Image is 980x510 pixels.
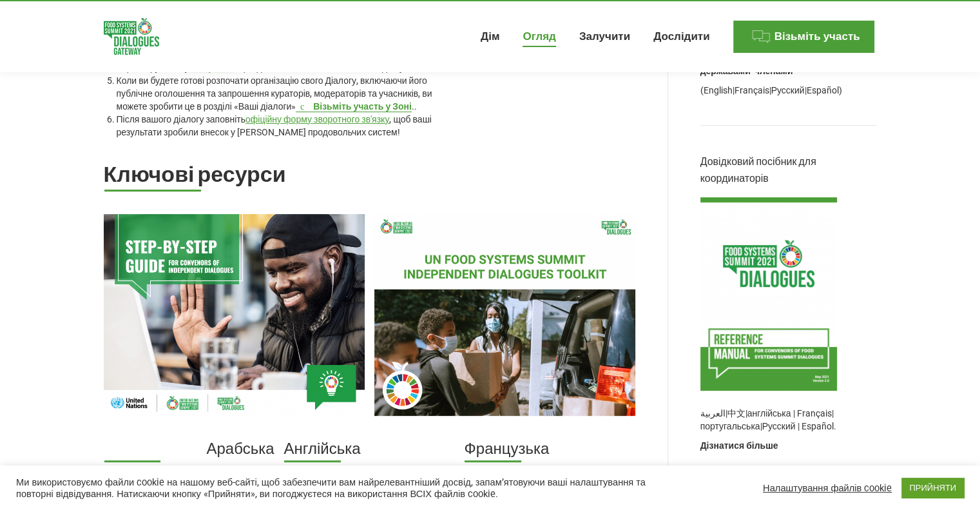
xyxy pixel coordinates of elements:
a: Français [735,85,769,95]
img: Значок меню [751,27,771,46]
a: Español [806,85,838,95]
font: Зареєструйтесь у [117,63,189,73]
font: с [300,102,304,111]
a: Дізнатися більше [700,440,778,451]
font: Дім [481,30,499,43]
a: офіційну форму зворотного зв'язку [245,114,389,124]
font: | [769,85,771,95]
img: Діалоги саміту продовольчих систем [104,18,159,55]
a: Зоні участі [189,63,234,73]
font: Огляд [523,30,555,43]
font: | [725,408,727,418]
font: , щоб дізнатися, чи є навчальні сесії для участі [233,63,424,73]
a: ПРИЙНЯТИ [901,478,964,498]
font: ( [700,85,704,95]
div: Сторінка 15 [104,161,635,191]
div: Сторінка 16 [104,161,635,191]
font: | [804,85,806,95]
font: Після вашого діалогу заповніть [117,114,245,124]
font: Дослідити [653,30,709,43]
font: ) [838,85,841,95]
a: португальська [700,421,760,431]
a: العربية [700,408,725,418]
font: Ключові ресурси [104,162,286,188]
font: .. [412,101,417,112]
a: 中文 [727,408,745,418]
font: | [760,421,762,431]
font: | [733,85,735,95]
font: Візьміть участь [774,30,860,43]
font: Англійська [283,440,360,458]
a: Русский | [762,421,799,431]
font: | [745,408,747,418]
a: англійська | [747,408,795,418]
font: ПРИЙНЯТИ [909,483,956,493]
a: Налаштування файлів cookie [763,482,892,494]
font: , щоб ваші результати зробили внесок у [PERSON_NAME] продовольчих систем! [117,114,432,137]
font: Арабська [206,440,274,458]
font: Ми використовуємо файли cookie на нашому веб-сайті, щоб забезпечити вам найрелевантніший досвід, ... [16,476,646,500]
font: | [831,408,833,418]
font: Довідковий посібник для координаторів [700,156,816,185]
font: Коли ви будете готові розпочати організацію свого Діалогу, включаючи його публічне оголошення та ... [117,75,432,112]
a: Español. [801,421,836,431]
font: Французька [464,440,549,458]
a: сВізьміть участь у Зоні [296,101,411,112]
font: Візьміть участь у Зоні [313,101,412,112]
a: English [704,85,733,95]
font: Залучити [579,30,630,43]
a: Русский [771,85,805,95]
a: Français [796,408,831,418]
